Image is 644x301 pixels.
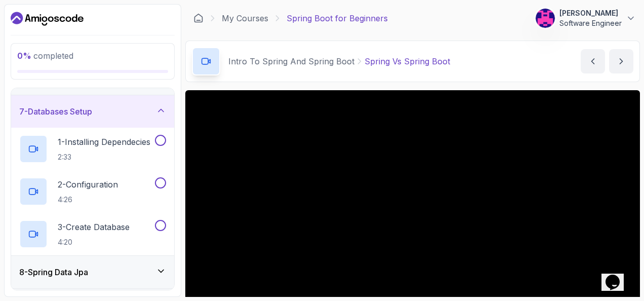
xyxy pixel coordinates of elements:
[222,12,268,24] a: My Courses
[58,221,130,233] p: 3 - Create Database
[19,220,166,248] button: 3-Create Database4:20
[19,135,166,163] button: 1-Installing Dependecies2:33
[365,55,450,67] p: Spring Vs Spring Boot
[559,8,622,18] p: [PERSON_NAME]
[535,8,636,28] button: user profile image[PERSON_NAME]Software Engineer
[58,237,130,247] p: 4:20
[193,13,204,23] a: Dashboard
[609,49,633,73] button: next content
[58,136,150,148] p: 1 - Installing Dependecies
[19,266,88,278] h3: 8 - Spring Data Jpa
[287,12,388,24] p: Spring Boot for Beginners
[58,178,118,191] p: 2 - Configuration
[581,49,605,73] button: previous content
[601,260,634,291] iframe: chat widget
[536,9,555,28] img: user profile image
[58,195,118,205] p: 4:26
[58,152,150,162] p: 2:33
[559,18,622,28] p: Software Engineer
[17,51,73,61] span: completed
[11,11,84,27] a: Dashboard
[11,95,174,128] button: 7-Databases Setup
[228,55,354,67] p: Intro To Spring And Spring Boot
[11,256,174,288] button: 8-Spring Data Jpa
[17,51,31,61] span: 0 %
[19,105,92,118] h3: 7 - Databases Setup
[19,177,166,206] button: 2-Configuration4:26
